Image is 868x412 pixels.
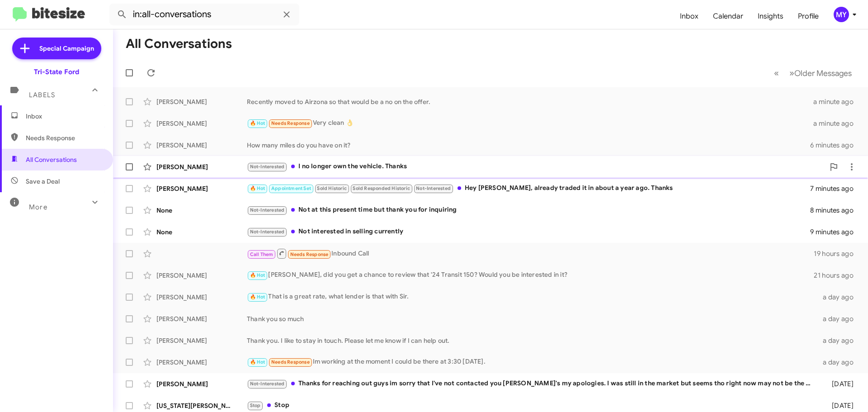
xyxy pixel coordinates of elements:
div: I no longer own the vehicle. Thanks [247,161,825,172]
div: a day ago [817,336,861,345]
div: [PERSON_NAME] [156,119,247,128]
div: Im working at the moment I could be there at 3:30 [DATE]. [247,357,817,367]
div: Tri-State Ford [34,67,79,76]
a: Insights [750,3,791,29]
span: Save a Deal [26,177,60,186]
span: Not-Interested [250,229,285,235]
div: [PERSON_NAME] [156,379,247,388]
span: Not-Interested [250,207,285,213]
span: Not-Interested [250,381,285,387]
div: 21 hours ago [814,271,861,280]
div: Inbound Call [247,248,814,259]
span: All Conversations [26,155,77,164]
div: [PERSON_NAME] [156,141,247,150]
span: Appointment Set [271,185,311,191]
div: 7 minutes ago [810,184,861,193]
div: [PERSON_NAME] [156,184,247,193]
span: Labels [29,91,55,99]
div: [PERSON_NAME] [156,358,247,367]
div: Thank you so much [247,314,817,323]
span: 🔥 Hot [250,272,265,278]
div: [PERSON_NAME] [156,293,247,302]
div: a minute ago [813,119,861,128]
div: 19 hours ago [814,249,861,258]
span: « [774,67,779,79]
button: Previous [769,64,784,82]
a: Calendar [706,3,750,29]
a: Inbox [673,3,706,29]
div: a day ago [817,293,861,302]
span: 🔥 Hot [250,120,265,126]
div: [PERSON_NAME] [156,314,247,323]
span: Needs Response [290,251,329,257]
button: MY [826,7,858,22]
div: How many miles do you have on it? [247,141,810,150]
a: Special Campaign [12,38,101,59]
span: Call Them [250,251,274,257]
div: [PERSON_NAME], did you get a chance to review that '24 Transit 150? Would you be interested in it? [247,270,814,280]
div: [DATE] [817,401,861,410]
div: 6 minutes ago [810,141,861,150]
div: None [156,206,247,215]
span: Needs Response [26,133,103,142]
span: Not-Interested [250,164,285,170]
span: 🔥 Hot [250,359,265,365]
div: [DATE] [817,379,861,388]
div: 8 minutes ago [810,206,861,215]
span: Sold Historic [317,185,347,191]
div: That is a great rate, what lender is that with Sir. [247,292,817,302]
input: Search [109,4,299,25]
div: [PERSON_NAME] [156,162,247,171]
div: Not interested in selling currently [247,227,810,237]
div: Recently moved to Airzona so that would be a no on the offer. [247,97,813,106]
nav: Page navigation example [769,64,857,82]
div: [PERSON_NAME] [156,336,247,345]
span: Stop [250,403,261,408]
div: Not at this present time but thank you for inquiring [247,205,810,215]
span: Needs Response [271,120,310,126]
div: a day ago [817,314,861,323]
span: Older Messages [794,68,852,78]
span: Not-Interested [416,185,451,191]
button: Next [784,64,857,82]
div: MY [834,7,849,22]
div: [US_STATE][PERSON_NAME] [156,401,247,410]
div: [PERSON_NAME] [156,97,247,106]
div: Thanks for reaching out guys im sorry that I've not contacted you [PERSON_NAME]'s my apologies. I... [247,379,817,389]
div: Very clean 👌 [247,118,813,128]
div: a minute ago [813,97,861,106]
span: Needs Response [271,359,310,365]
div: [PERSON_NAME] [156,271,247,280]
div: a day ago [817,358,861,367]
div: None [156,227,247,237]
div: Stop [247,400,817,411]
span: » [789,67,794,79]
h1: All Conversations [126,37,232,51]
div: Hey [PERSON_NAME], already traded it in about a year ago. Thanks [247,183,810,194]
span: 🔥 Hot [250,294,265,300]
span: More [29,203,47,211]
span: Sold Responded Historic [353,185,410,191]
span: Special Campaign [39,44,94,53]
div: 9 minutes ago [810,227,861,237]
a: Profile [791,3,826,29]
span: 🔥 Hot [250,185,265,191]
span: Inbox [26,112,103,121]
div: Thank you. I like to stay in touch. Please let me know if I can help out. [247,336,817,345]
